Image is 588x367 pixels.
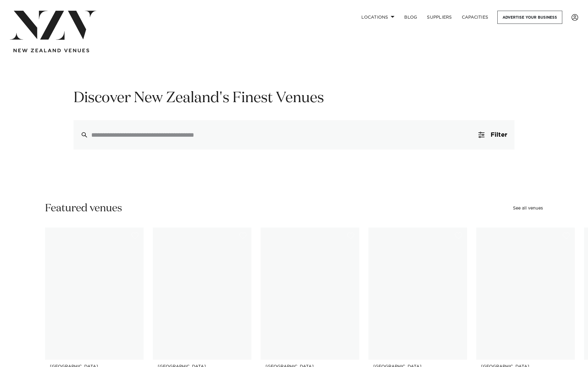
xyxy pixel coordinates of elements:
[513,206,543,210] a: See all venues
[10,11,96,40] img: nzv-logo.png
[45,202,122,215] h2: Featured venues
[356,11,399,24] a: Locations
[457,11,493,24] a: Capacities
[73,89,514,108] h1: Discover New Zealand's Finest Venues
[399,11,422,24] a: BLOG
[471,120,514,150] button: Filter
[497,11,562,24] a: Advertise your business
[491,132,507,138] span: Filter
[13,49,89,53] img: new-zealand-venues-text.png
[422,11,457,24] a: SUPPLIERS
